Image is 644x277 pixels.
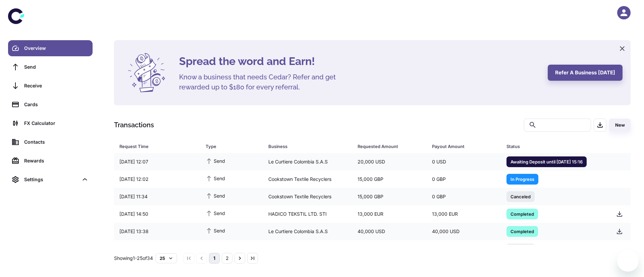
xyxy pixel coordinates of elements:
[24,63,89,71] div: Send
[432,142,498,151] span: Payout Amount
[432,142,490,151] div: Payout Amount
[8,115,93,131] a: FX Calculator
[24,82,89,89] div: Receive
[156,253,177,263] button: 25
[506,210,538,217] span: Completed
[358,142,415,151] div: Requested Amount
[263,208,352,220] div: HADICO TEKSTIL LTD. STI
[206,192,225,199] span: Send
[209,253,220,264] button: page 1
[8,40,93,56] a: Overview
[8,78,93,94] a: Receive
[24,45,89,52] div: Overview
[263,225,352,238] div: Le Curtiere Colombia S.A.S
[114,173,200,186] div: [DATE] 12:02
[427,173,501,186] div: 0 GBP
[206,142,251,151] div: Type
[179,72,347,92] h5: Know a business that needs Cedar? Refer and get rewarded up to $180 for every referral.
[506,142,603,151] span: Status
[263,190,352,203] div: Cookstown Textile Recyclers
[114,225,200,238] div: [DATE] 13:38
[8,153,93,169] a: Rewards
[114,255,153,262] p: Showing 1-25 of 34
[352,225,427,238] div: 40,000 USD
[222,253,232,264] button: Go to page 2
[182,253,259,264] nav: pagination navigation
[206,175,225,182] span: Send
[506,158,587,165] span: Awaiting Deposit until [DATE] 15:16
[114,120,154,130] h1: Transactions
[352,208,427,220] div: 13,000 EUR
[24,157,89,164] div: Rewards
[24,176,78,183] div: Settings
[427,225,501,238] div: 40,000 USD
[206,244,225,252] span: Send
[609,119,631,132] button: New
[24,138,89,146] div: Contacts
[506,228,538,234] span: Completed
[119,142,198,151] span: Request Time
[114,208,200,220] div: [DATE] 14:50
[352,190,427,203] div: 15,000 GBP
[206,157,225,164] span: Send
[8,59,93,75] a: Send
[427,155,501,168] div: 0 USD
[263,155,352,168] div: Le Curtiere Colombia S.A.S
[352,243,427,255] div: 40,000 USD
[247,253,258,264] button: Go to last page
[263,173,352,186] div: Cookstown Textile Recyclers
[506,193,535,200] span: Canceled
[427,208,501,220] div: 13,000 EUR
[206,209,225,217] span: Send
[352,155,427,168] div: 20,000 USD
[506,142,594,151] div: Status
[358,142,424,151] span: Requested Amount
[506,176,538,182] span: In Progress
[8,171,93,188] div: Settings
[427,190,501,203] div: 0 GBP
[234,253,245,264] button: Go to next page
[352,173,427,186] div: 15,000 GBP
[617,250,639,272] iframe: Button to launch messaging window
[24,120,89,127] div: FX Calculator
[8,134,93,150] a: Contacts
[206,227,225,234] span: Send
[427,243,501,255] div: 0 USD
[119,142,189,151] div: Request Time
[114,190,200,203] div: [DATE] 11:34
[114,243,200,255] div: [DATE] 10:28
[179,53,540,69] h4: Spread the word and Earn!
[8,96,93,113] a: Cards
[263,243,352,255] div: Le Curtiere Colombia S.A.S
[24,101,89,108] div: Cards
[548,65,623,81] button: Refer a business [DATE]
[114,155,200,168] div: [DATE] 12:07
[206,142,260,151] span: Type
